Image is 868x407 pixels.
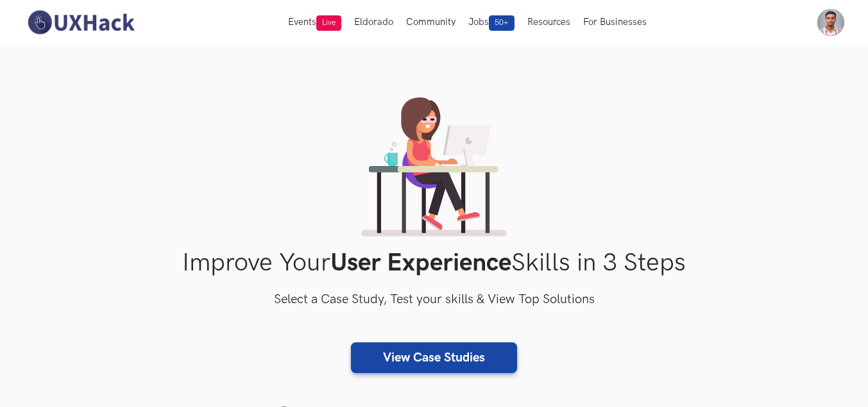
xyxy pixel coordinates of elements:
[24,248,845,278] h1: Improve Your Skills in 3 Steps
[316,15,341,31] span: Live
[24,9,138,36] img: UXHack-logo.png
[330,248,511,278] strong: User Experience
[24,290,845,310] h3: Select a Case Study, Test your skills & View Top Solutions
[817,9,844,36] img: Your profile pic
[361,97,507,237] img: lady working on laptop
[351,342,517,373] a: View Case Studies
[489,15,515,31] span: 50+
